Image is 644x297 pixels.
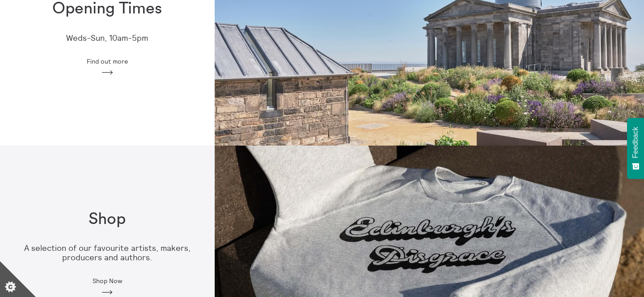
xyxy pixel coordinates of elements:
button: Feedback - Show survey [627,118,644,179]
span: Feedback [631,127,640,158]
span: Shop Now [93,277,122,284]
p: A selection of our favourite artists, makers, producers and authors. [14,244,200,262]
p: Weds-Sun, 10am-5pm [66,34,148,43]
h1: Shop [89,210,126,228]
span: Find out more [87,58,128,65]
